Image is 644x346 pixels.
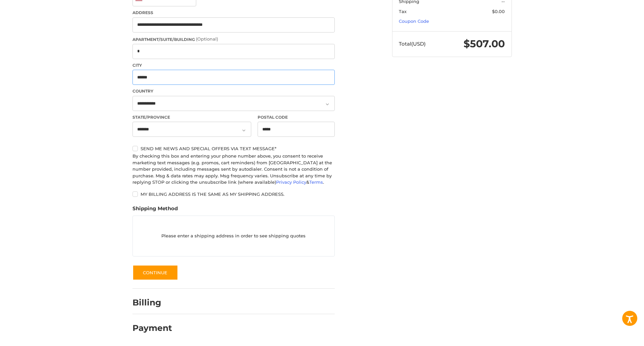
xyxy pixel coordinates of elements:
[309,179,323,185] a: Terms
[132,205,178,216] legend: Shipping Method
[258,114,335,120] label: Postal Code
[132,146,335,151] label: Send me news and special offers via text message*
[132,114,251,120] label: State/Province
[132,62,335,68] label: City
[132,88,335,94] label: Country
[132,265,178,280] button: Continue
[399,18,429,24] a: Coupon Code
[196,36,218,42] small: (Optional)
[133,230,334,243] p: Please enter a shipping address in order to see shipping quotes
[464,38,505,50] span: $507.00
[132,10,335,16] label: Address
[492,9,505,14] span: $0.00
[132,36,335,43] label: Apartment/Suite/Building
[399,41,426,47] span: Total (USD)
[132,297,172,308] h2: Billing
[132,323,172,333] h2: Payment
[276,179,306,185] a: Privacy Policy
[399,9,407,14] span: Tax
[132,191,335,197] label: My billing address is the same as my shipping address.
[132,153,335,186] div: By checking this box and entering your phone number above, you consent to receive marketing text ...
